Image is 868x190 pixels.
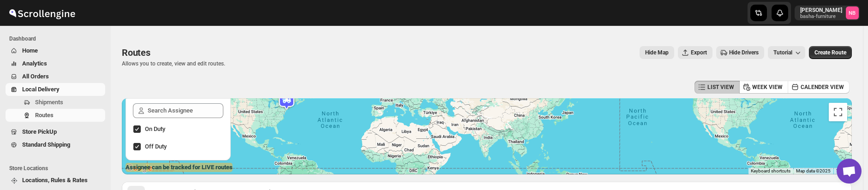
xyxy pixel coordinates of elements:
span: Hide Map [645,49,669,56]
span: Analytics [22,60,47,67]
a: Open this area in Google Maps (opens a new window) [124,162,155,174]
button: Export [678,46,712,59]
span: Standard Shipping [22,141,70,148]
span: Routes [122,47,150,58]
button: Home [6,44,105,57]
img: Google [124,162,155,174]
a: Terms [836,168,849,173]
button: Analytics [6,57,105,70]
span: Nael Basha [846,6,859,19]
button: CALENDER VIEW [788,81,850,94]
span: Off Duty [145,143,167,150]
span: Export [691,49,707,56]
span: Home [22,47,38,54]
span: Dashboard [9,35,106,42]
button: Tutorial [768,46,805,59]
span: Routes [35,112,54,119]
span: Shipments [35,99,63,106]
button: Toggle fullscreen view [829,103,847,121]
button: Keyboard shortcuts [751,168,790,174]
span: All Orders [22,73,49,80]
span: WEEK VIEW [752,83,783,91]
label: Assignee can be tracked for LIVE routes [126,163,233,172]
span: Store Locations [9,165,106,172]
span: Tutorial [773,49,792,56]
button: LIST VIEW [694,81,740,94]
button: Shipments [6,96,105,109]
button: Create Route [809,46,852,59]
button: Locations, Rules & Rates [6,174,105,187]
span: LIST VIEW [707,83,734,91]
span: On Duty [145,125,165,132]
button: Hide Drivers [716,46,764,59]
span: Create Route [814,49,846,56]
button: All Orders [6,70,105,83]
p: Allows you to create, view and edit routes. [122,60,225,67]
button: WEEK VIEW [739,81,788,94]
input: Search Assignee [148,103,223,118]
button: User menu [795,6,860,20]
button: Routes [6,109,105,122]
a: Open chat [837,159,862,184]
span: Store PickUp [22,128,57,135]
text: NB [849,10,856,16]
span: Map data ©2025 [796,168,831,173]
span: Locations, Rules & Rates [22,177,88,184]
p: [PERSON_NAME] [800,6,842,14]
span: Hide Drivers [729,49,759,56]
img: ScrollEngine [7,1,77,24]
span: Local Delivery [22,86,60,93]
button: Map action label [640,46,674,59]
span: CALENDER VIEW [801,83,844,91]
p: basha-furniture [800,14,842,19]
